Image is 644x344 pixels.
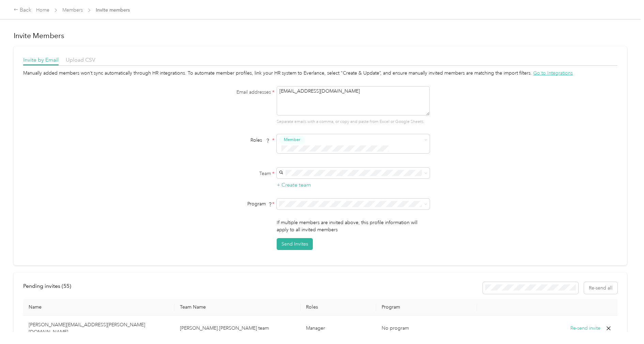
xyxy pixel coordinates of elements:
label: Email addresses [189,89,274,96]
div: Back [14,6,31,14]
th: Team Name [174,299,301,316]
a: Home [36,7,49,13]
p: Separate emails with a comma, or copy and paste from Excel or Google Sheets. [277,119,430,125]
label: Team [189,170,274,177]
button: + Create team [277,181,311,189]
th: Program [376,299,477,316]
button: Member [279,136,305,144]
span: [PERSON_NAME].[PERSON_NAME] team [180,325,269,331]
th: Name [23,299,174,316]
p: [PERSON_NAME][EMAIL_ADDRESS][PERSON_NAME][DOMAIN_NAME] [29,321,169,335]
span: Invite members [96,6,130,14]
span: Member [284,137,300,143]
iframe: Everlance-gr Chat Button Frame [606,306,644,344]
span: ( 55 ) [62,283,71,289]
div: info-bar [23,282,617,294]
h1: Invite Members [14,31,627,41]
button: Re-send invite [570,325,600,332]
button: Send Invites [277,238,313,250]
span: Go to Integrations [533,70,573,76]
span: Pending invites [23,283,71,289]
button: Re-send all [584,282,617,294]
div: Manually added members won’t sync automatically through HR integrations. To automate member profi... [23,69,617,77]
a: Members [62,7,83,13]
div: Resend all invitations [483,282,618,294]
p: If multiple members are invited above, this profile information will apply to all invited members [277,219,430,233]
span: No program [382,325,409,331]
span: Manager [306,325,325,331]
span: Upload CSV [66,57,95,63]
span: Roles [248,135,272,145]
textarea: [EMAIL_ADDRESS][DOMAIN_NAME] [277,86,430,115]
div: Program [189,200,274,207]
div: left-menu [23,282,76,294]
span: Invite by Email [23,57,59,63]
th: Roles [301,299,376,316]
